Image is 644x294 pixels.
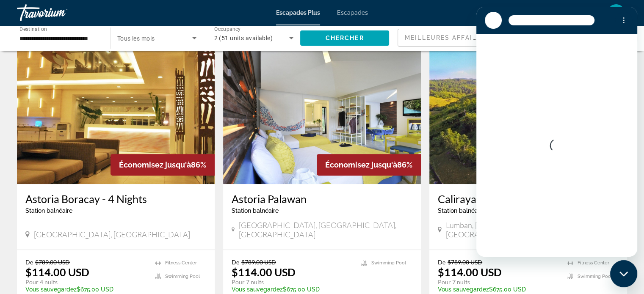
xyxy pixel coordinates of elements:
[214,35,273,41] span: 2 (51 units available)
[111,154,215,176] div: 86%
[232,258,239,266] span: De
[19,26,47,32] span: Destination
[232,266,296,278] p: $114.00 USD
[165,260,197,266] span: Fitness Center
[448,258,482,266] span: $789.00 USD
[371,260,406,266] span: Swimming Pool
[241,258,276,266] span: $789.00 USD
[317,154,421,176] div: 86%
[25,192,206,205] a: Astoria Boracay - 4 Nights
[405,33,481,43] mat-select: Sort by
[25,266,89,278] p: $114.00 USD
[223,49,421,184] img: C948I01X.jpg
[35,258,70,266] span: $789.00 USD
[438,278,559,286] p: Pour 7 nuits
[232,286,283,293] span: Vous sauvegardez
[17,2,102,24] a: Travorium
[276,9,320,16] a: Escapades Plus
[232,192,412,205] a: Astoria Palawan
[232,278,353,286] p: Pour 7 nuits
[25,278,146,286] p: Pour 4 nuits
[25,258,33,266] span: De
[605,4,627,22] button: Menu utilisateur
[476,7,637,257] iframe: Fenêtre de messagerie
[337,9,368,16] a: Escapades
[214,26,241,32] span: Occupancy
[239,220,412,239] span: [GEOGRAPHIC_DATA], [GEOGRAPHIC_DATA], [GEOGRAPHIC_DATA]
[405,34,486,41] span: Meilleures affaires
[438,286,559,293] p: $675.00 USD
[446,220,619,239] span: Lumban, [GEOGRAPHIC_DATA], [GEOGRAPHIC_DATA]
[438,258,445,266] span: De
[438,207,485,214] span: Station balnéaire
[165,274,200,279] span: Swimming Pool
[438,286,489,293] span: Vous sauvegardez
[34,230,190,239] span: [GEOGRAPHIC_DATA], [GEOGRAPHIC_DATA]
[300,30,389,46] button: Chercher
[17,49,215,184] img: D674O01X.jpg
[578,260,609,266] span: Fitness Center
[25,207,72,214] span: Station balnéaire
[25,286,146,293] p: $675.00 USD
[326,35,364,41] span: Chercher
[25,286,77,293] span: Vous sauvegardez
[119,160,191,169] span: Économisez jusqu'à
[117,35,155,42] span: Tous les mois
[232,286,353,293] p: $675.00 USD
[610,260,637,287] iframe: Bouton de lancement de la fenêtre de messagerie
[429,49,627,184] img: DB21E01X.jpg
[232,207,279,214] span: Station balnéaire
[325,160,397,169] span: Économisez jusqu'à
[438,192,619,205] a: Caliraya Resort Club
[438,266,502,278] p: $114.00 USD
[578,274,612,279] span: Swimming Pool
